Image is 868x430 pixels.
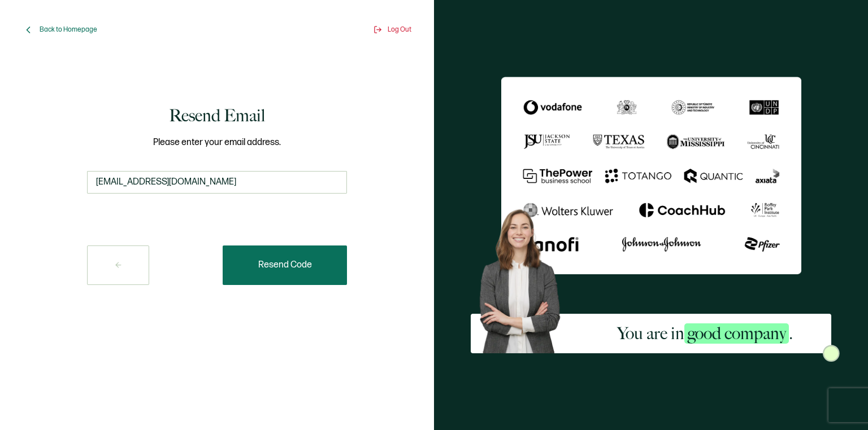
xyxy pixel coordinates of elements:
[87,171,347,194] input: someone@example.com
[501,77,801,274] img: Sertifier We've sent a code to your email address.
[223,245,347,285] button: Resend Code
[388,25,411,34] span: Log Out
[258,261,312,270] span: Resend Code
[823,345,840,362] img: Sertifier Signup
[169,104,265,127] h1: Resend Email
[471,202,579,353] img: Sertifier Signup - You are in <span class="strong-h">good company</span>. Hero
[684,323,789,344] span: good company
[617,322,793,345] h2: You are in .
[40,25,97,34] span: Back to Homepage
[87,135,347,150] span: Please enter your email address.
